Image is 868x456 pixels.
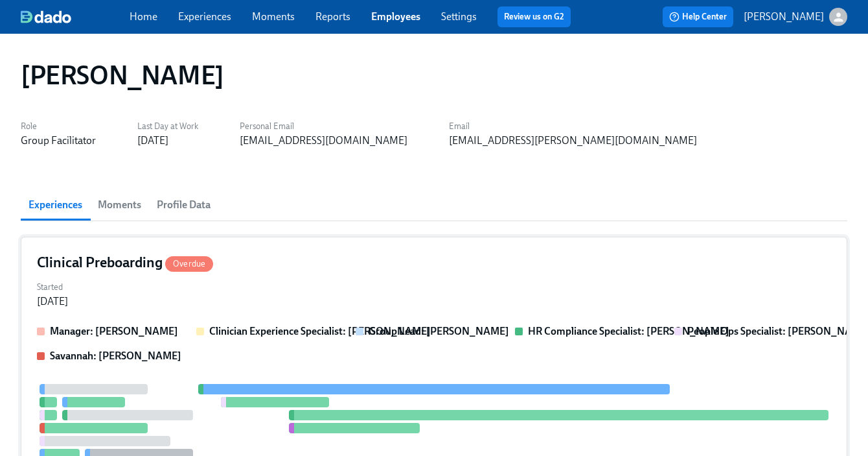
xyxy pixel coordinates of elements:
[98,196,141,214] span: Moments
[29,196,82,214] span: Experiences
[504,10,564,23] a: Review us on G2
[50,325,178,337] strong: Manager: [PERSON_NAME]
[663,6,733,27] button: Help Center
[744,8,847,26] button: [PERSON_NAME]
[240,134,407,148] div: [EMAIL_ADDRESS][DOMAIN_NAME]
[21,60,224,91] h1: [PERSON_NAME]
[240,119,407,134] label: Personal Email
[21,10,71,23] img: dado
[369,325,509,337] strong: Group Lead: [PERSON_NAME]
[157,196,211,214] span: Profile Data
[744,10,824,24] p: [PERSON_NAME]
[449,134,697,148] div: [EMAIL_ADDRESS][PERSON_NAME][DOMAIN_NAME]
[165,259,213,269] span: Overdue
[252,10,295,23] a: Moments
[371,10,420,23] a: Employees
[21,134,96,148] div: Group Facilitator
[497,6,571,27] button: Review us on G2
[178,10,231,23] a: Experiences
[37,280,68,294] label: Started
[315,10,350,23] a: Reports
[37,294,68,309] div: [DATE]
[209,325,431,337] strong: Clinician Experience Specialist: [PERSON_NAME]
[441,10,477,23] a: Settings
[137,119,198,134] label: Last Day at Work
[50,350,181,362] strong: Savannah: [PERSON_NAME]
[21,10,130,23] a: dado
[130,10,157,23] a: Home
[669,10,727,23] span: Help Center
[449,119,697,134] label: Email
[528,325,729,337] strong: HR Compliance Specialist: [PERSON_NAME]
[37,253,213,272] h4: Clinical Preboarding
[137,134,168,148] div: [DATE]
[21,119,96,134] label: Role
